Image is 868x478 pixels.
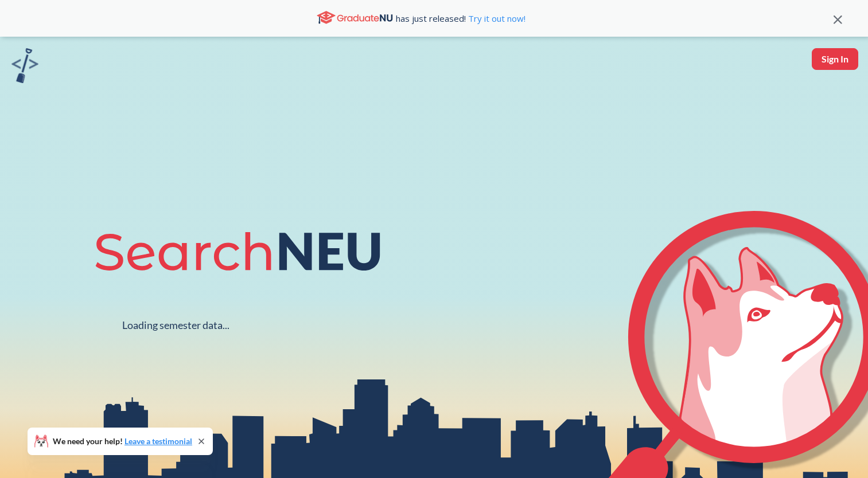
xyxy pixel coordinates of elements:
[812,48,858,70] button: Sign In
[466,13,526,24] a: Try it out now!
[124,436,192,446] a: Leave a testimonial
[122,319,229,332] div: Loading semester data...
[396,12,526,25] span: has just released!
[11,48,38,87] a: sandbox logo
[11,48,38,83] img: sandbox logo
[53,437,192,445] span: We need your help!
